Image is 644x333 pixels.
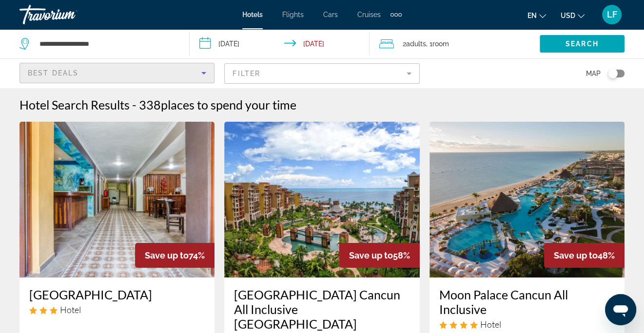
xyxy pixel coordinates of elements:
[601,69,624,78] button: Toggle map
[527,8,546,22] button: Change language
[20,97,130,112] h1: Hotel Search Results
[439,287,615,316] a: Moon Palace Cancun All Inclusive
[29,287,205,302] a: [GEOGRAPHIC_DATA]
[323,11,338,18] a: Cars
[282,11,304,18] a: Flights
[139,97,296,112] h2: 338
[60,304,81,315] span: Hotel
[132,97,137,112] span: -
[406,40,426,48] span: Adults
[599,4,624,25] button: User Menu
[370,29,540,58] button: Travelers: 2 adults, 0 children
[426,37,449,51] span: , 1
[349,250,393,260] span: Save up to
[161,97,296,112] span: places to spend your time
[339,243,420,268] div: 58%
[429,122,624,277] img: Hotel image
[28,69,78,77] span: Best Deals
[403,37,426,51] span: 2
[605,294,636,325] iframe: Button to launch messaging window
[357,11,381,18] a: Cruises
[29,304,205,315] div: 3 star Hotel
[566,40,599,48] span: Search
[224,122,419,277] img: Hotel image
[28,67,206,79] mat-select: Sort by
[224,63,419,84] button: Filter
[540,35,624,53] button: Search
[20,2,117,27] a: Travorium
[234,287,410,331] a: [GEOGRAPHIC_DATA] Cancun All Inclusive [GEOGRAPHIC_DATA]
[561,8,585,22] button: Change currency
[561,12,575,19] span: USD
[190,29,370,58] button: Check-in date: Dec 17, 2025 Check-out date: Dec 21, 2025
[135,243,215,268] div: 74%
[554,250,598,260] span: Save up to
[390,7,402,22] button: Extra navigation items
[439,319,615,330] div: 4 star Hotel
[20,122,215,277] img: Hotel image
[480,319,501,330] span: Hotel
[527,12,537,19] span: en
[145,250,189,260] span: Save up to
[586,67,601,80] span: Map
[544,243,624,268] div: 48%
[432,40,449,48] span: Room
[607,10,617,19] span: LF
[242,11,263,18] a: Hotels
